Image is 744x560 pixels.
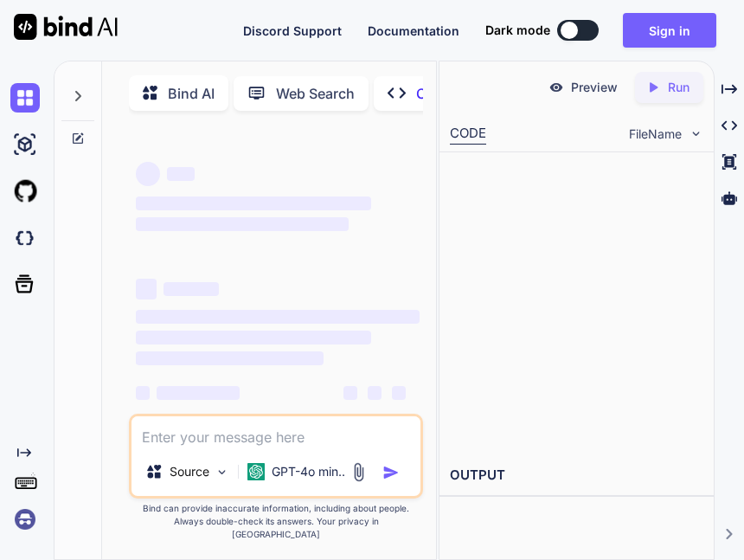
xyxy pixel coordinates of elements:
span: ‌ [136,331,371,344]
p: Source [170,463,209,480]
img: Pick Models [215,465,229,480]
p: Web Search [276,83,355,104]
img: chevron down [689,126,703,141]
img: signin [10,505,40,534]
img: preview [548,80,564,95]
span: Discord Support [243,23,342,38]
span: ‌ [343,386,357,400]
p: Run [668,79,689,96]
p: Bind AI [168,83,215,104]
img: ai-studio [10,130,40,159]
span: ‌ [157,386,240,400]
img: darkCloudIdeIcon [10,223,40,253]
button: Sign in [623,13,716,48]
p: Preview [571,79,618,96]
h2: OUTPUT [439,455,714,496]
span: Dark mode [485,22,550,39]
span: ‌ [136,279,157,299]
span: ‌ [136,196,371,210]
p: Bind can provide inaccurate information, including about people. Always double-check its answers.... [129,502,422,541]
span: ‌ [164,282,219,296]
img: icon [382,464,400,481]
p: GPT-4o min.. [272,463,345,480]
img: chat [10,83,40,113]
img: attachment [349,462,369,482]
button: Discord Support [243,22,342,40]
span: Documentation [368,23,459,38]
button: Documentation [368,22,459,40]
div: CODE [450,124,486,145]
img: Bind AI [14,14,118,40]
span: ‌ [368,386,382,400]
img: GPT-4o mini [247,463,265,480]
span: ‌ [136,351,323,365]
img: githubLight [10,177,40,206]
span: ‌ [167,167,195,181]
p: Code Generator [416,83,521,104]
span: ‌ [136,310,419,324]
span: ‌ [136,217,349,231]
span: FileName [629,126,682,143]
span: ‌ [136,162,160,186]
span: ‌ [392,386,406,400]
span: ‌ [136,386,150,400]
